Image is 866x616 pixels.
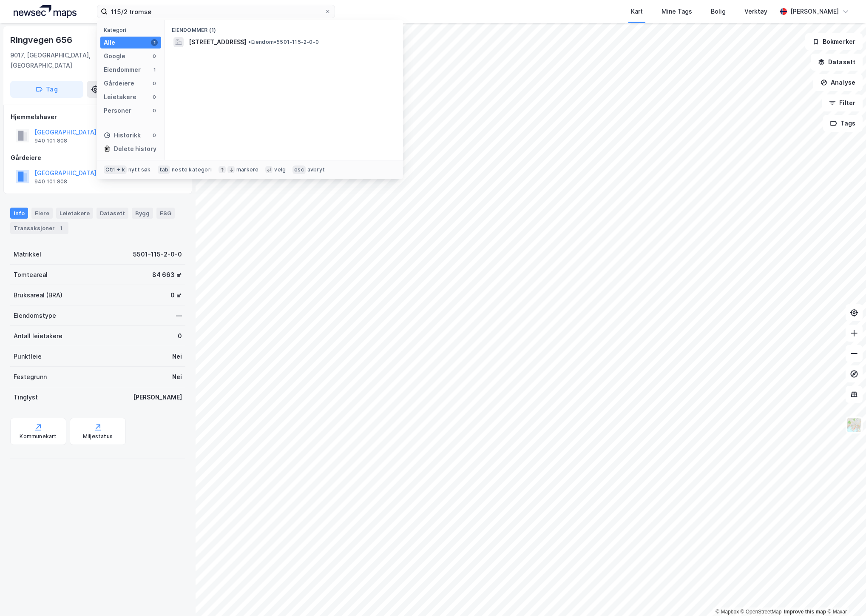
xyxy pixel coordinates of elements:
[14,311,56,321] div: Eiendomstype
[14,5,77,18] img: logo.a4113a55bc3d86da70a041830d287a7e.svg
[189,37,247,47] span: [STREET_ADDRESS]
[172,372,182,382] div: Nei
[20,433,57,440] div: Kommunekart
[104,92,136,102] div: Leietakere
[10,222,68,234] div: Transaksjoner
[10,33,74,47] div: Ringvegen 656
[158,165,170,174] div: tab
[811,54,863,71] button: Datasett
[151,94,158,100] div: 0
[846,417,862,433] img: Z
[34,137,67,144] div: 940 101 808
[10,50,121,71] div: 9017, [GEOGRAPHIC_DATA], [GEOGRAPHIC_DATA]
[104,65,141,75] div: Eiendommer
[14,249,41,260] div: Matrikkel
[711,6,726,17] div: Bolig
[34,178,67,185] div: 940 101 808
[132,208,153,219] div: Bygg
[172,351,182,362] div: Nei
[57,224,65,232] div: 1
[823,575,866,616] iframe: Chat Widget
[823,115,863,132] button: Tags
[165,20,403,35] div: Eiendommer (1)
[104,106,131,116] div: Personer
[104,37,115,48] div: Alle
[104,27,161,33] div: Kategori
[14,351,42,362] div: Punktleie
[176,311,182,321] div: —
[741,609,782,615] a: OpenStreetMap
[248,39,251,45] span: •
[151,66,158,73] div: 1
[790,6,839,17] div: [PERSON_NAME]
[14,290,62,300] div: Bruksareal (BRA)
[662,6,692,17] div: Mine Tags
[128,166,151,173] div: nytt søk
[31,208,53,219] div: Eiere
[104,51,125,61] div: Google
[822,94,863,111] button: Filter
[133,249,182,260] div: 5501-115-2-0-0
[83,433,113,440] div: Miljøstatus
[307,166,325,173] div: avbryt
[14,372,47,382] div: Festegrunn
[151,53,158,60] div: 0
[805,33,863,50] button: Bokmerker
[56,208,93,219] div: Leietakere
[11,112,185,122] div: Hjemmelshaver
[97,208,128,219] div: Datasett
[14,392,38,402] div: Tinglyst
[813,74,863,91] button: Analyse
[151,80,158,87] div: 0
[784,609,826,615] a: Improve this map
[631,6,643,17] div: Kart
[10,81,83,98] button: Tag
[178,331,182,341] div: 0
[744,6,767,17] div: Verktøy
[104,78,134,88] div: Gårdeiere
[104,165,127,174] div: Ctrl + k
[170,290,182,300] div: 0 ㎡
[151,107,158,114] div: 0
[14,331,62,341] div: Antall leietakere
[823,575,866,616] div: Kontrollprogram for chat
[172,166,212,173] div: neste kategori
[292,165,306,174] div: esc
[104,130,141,140] div: Historikk
[114,144,156,154] div: Delete history
[14,270,48,280] div: Tomteareal
[236,166,258,173] div: markere
[152,270,182,280] div: 84 663 ㎡
[133,392,182,402] div: [PERSON_NAME]
[156,208,175,219] div: ESG
[151,132,158,139] div: 0
[716,609,739,615] a: Mapbox
[11,153,185,163] div: Gårdeiere
[151,39,158,46] div: 1
[274,166,286,173] div: velg
[108,5,324,18] input: Søk på adresse, matrikkel, gårdeiere, leietakere eller personer
[248,39,319,46] span: Eiendom • 5501-115-2-0-0
[10,208,28,219] div: Info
